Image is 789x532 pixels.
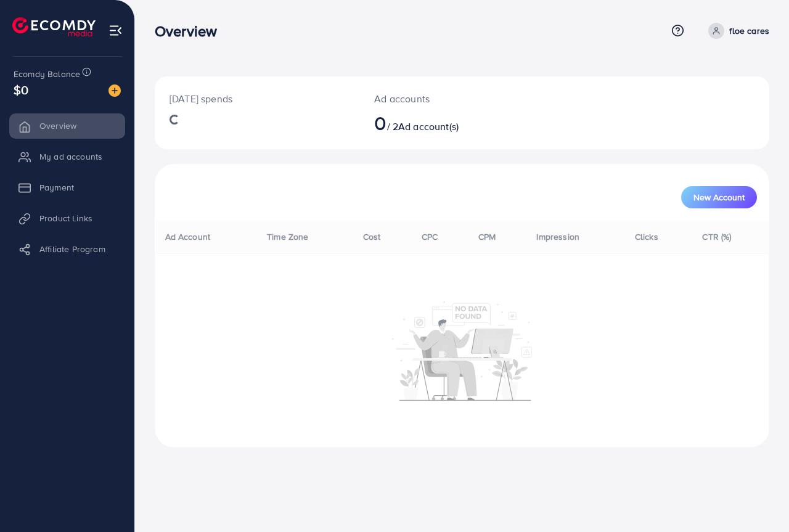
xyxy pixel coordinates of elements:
[681,186,757,208] button: New Account
[398,120,459,133] span: Ad account(s)
[12,17,96,36] img: logo
[155,22,227,40] h3: Overview
[374,91,498,106] p: Ad accounts
[703,23,769,39] a: floe cares
[170,91,345,106] p: [DATE] spends
[374,111,498,134] h2: / 2
[374,108,386,137] span: 0
[108,84,121,97] img: image
[108,23,123,38] img: menu
[693,193,745,202] span: New Account
[729,23,769,38] p: floe cares
[14,81,28,99] span: $0
[14,68,80,80] span: Ecomdy Balance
